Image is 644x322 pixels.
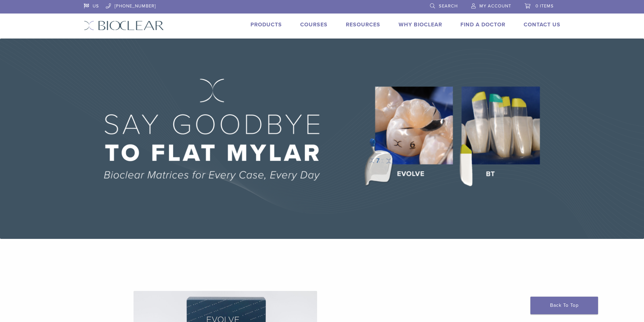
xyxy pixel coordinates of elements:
[535,3,554,9] span: 0 items
[479,3,511,9] span: My Account
[399,21,442,28] a: Why Bioclear
[346,21,380,28] a: Resources
[530,297,598,314] a: Back To Top
[84,21,164,30] img: Bioclear
[251,21,282,28] a: Products
[460,21,505,28] a: Find A Doctor
[524,21,560,28] a: Contact Us
[300,21,328,28] a: Courses
[439,3,458,9] span: Search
